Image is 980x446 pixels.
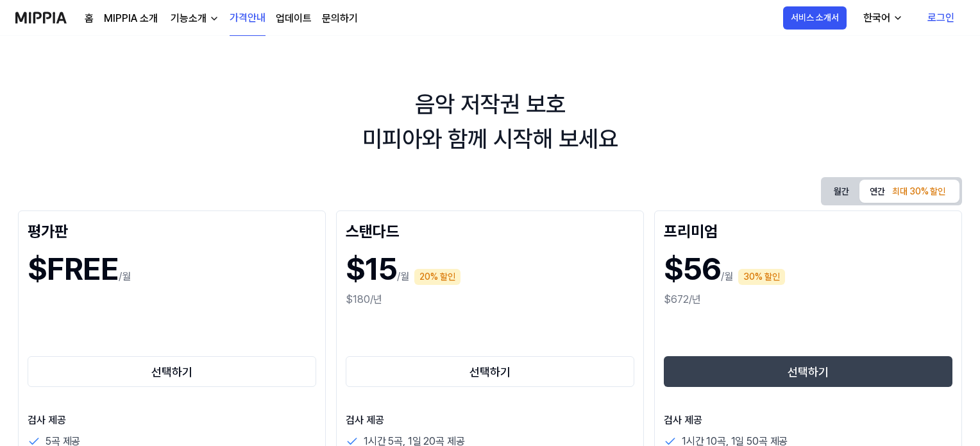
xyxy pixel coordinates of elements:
div: 한국어 [861,10,893,26]
p: 검사 제공 [664,413,952,428]
button: 선택하기 [28,356,316,387]
a: MIPPIA 소개 [104,11,158,26]
div: 프리미엄 [664,220,952,241]
p: 검사 제공 [346,413,634,428]
div: 최대 30% 할인 [888,182,949,202]
p: /월 [397,269,409,284]
button: 연간 [859,180,959,203]
button: 기능소개 [168,11,219,26]
a: 홈 [85,11,94,26]
a: 문의하기 [322,11,358,26]
h1: $56 [664,246,721,292]
button: 서비스 소개서 [783,6,847,30]
button: 선택하기 [346,356,634,387]
h1: $15 [346,246,397,292]
a: 선택하기 [664,354,952,390]
h1: $FREE [28,246,119,292]
div: $672/년 [664,292,952,307]
button: 월간 [824,180,859,203]
a: 선택하기 [346,354,634,390]
button: 한국어 [853,5,911,31]
p: /월 [721,269,733,284]
div: 스탠다드 [346,220,634,241]
div: 평가판 [28,220,316,241]
button: 선택하기 [664,356,952,387]
a: 가격안내 [230,1,266,36]
div: $180/년 [346,292,634,307]
img: down [209,13,219,24]
p: /월 [119,269,131,284]
div: 20% 할인 [414,269,460,285]
div: 기능소개 [168,11,209,26]
div: 30% 할인 [738,269,785,285]
a: 선택하기 [28,354,316,390]
a: 업데이트 [276,11,312,26]
p: 검사 제공 [28,413,316,428]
